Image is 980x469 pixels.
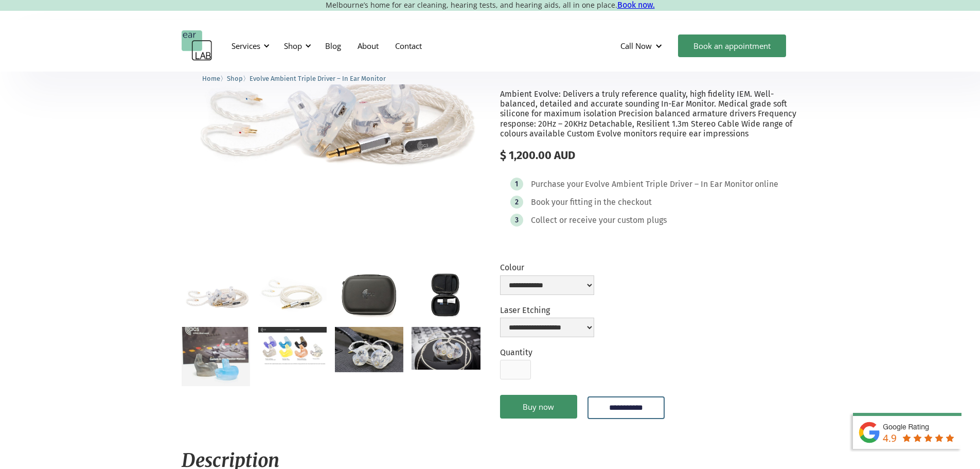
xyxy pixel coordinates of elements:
[531,197,652,207] div: Book your fitting in the checkout
[500,263,594,272] label: Colour
[182,12,480,212] img: Evolve Ambient Triple Driver – In Ear Monitor
[250,73,386,83] a: Evolve Ambient Triple Driver – In Ear Monitor
[202,73,227,84] li: 〉
[182,327,250,386] a: open lightbox
[515,180,518,188] div: 1
[387,31,430,61] a: Contact
[202,73,220,83] a: Home
[335,273,403,318] a: open lightbox
[531,215,667,225] div: Collect or receive your custom plugs
[182,30,212,61] a: home
[531,179,583,189] div: Purchase your
[515,198,519,206] div: 2
[258,273,327,316] a: open lightbox
[500,395,577,419] a: Buy now
[258,327,327,365] a: open lightbox
[349,31,387,61] a: About
[500,348,532,357] label: Quantity
[317,31,349,61] a: Blog
[278,30,314,61] div: Shop
[225,30,273,61] div: Services
[500,89,799,138] p: Ambient Evolve: Delivers a truly reference quality, high fidelity IEM. Well-balanced, detailed an...
[231,41,260,51] div: Services
[612,30,673,61] div: Call Now
[182,12,480,212] a: open lightbox
[755,179,778,189] div: online
[202,75,220,82] span: Home
[335,327,403,373] a: open lightbox
[182,273,250,319] a: open lightbox
[585,179,753,189] div: Evolve Ambient Triple Driver – In Ear Monitor
[227,75,243,82] span: Shop
[515,216,519,224] div: 3
[678,34,786,57] a: Book an appointment
[500,149,799,162] div: $ 1,200.00 AUD
[412,273,480,318] a: open lightbox
[227,73,250,84] li: 〉
[412,327,480,370] a: open lightbox
[284,41,302,51] div: Shop
[250,75,386,82] span: Evolve Ambient Triple Driver – In Ear Monitor
[500,305,594,315] label: Laser Etching
[227,73,243,83] a: Shop
[620,41,652,51] div: Call Now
